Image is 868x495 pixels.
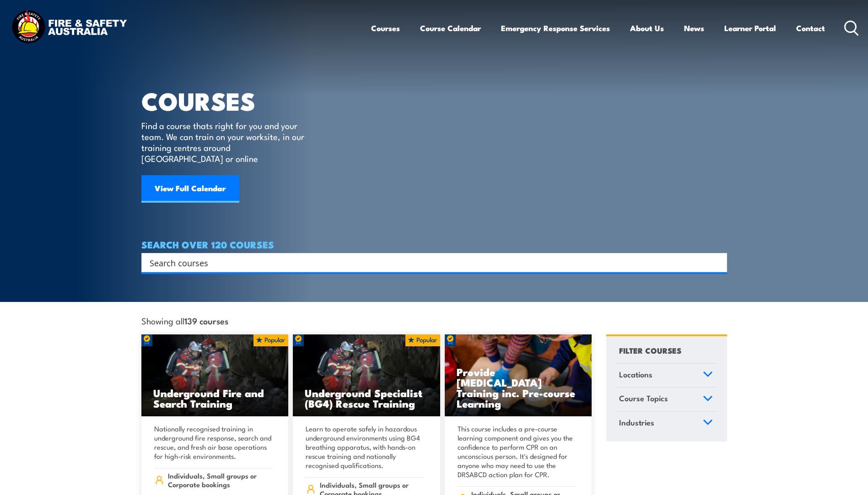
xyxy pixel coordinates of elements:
span: Industries [619,416,654,429]
button: Search magnifier button [711,256,724,269]
h1: COURSES [141,90,318,111]
span: Individuals, Small groups or Corporate bookings [168,471,273,489]
img: Underground mine rescue [293,334,440,417]
a: View Full Calendar [141,175,239,203]
a: About Us [630,16,664,40]
h3: Underground Specialist (BG4) Rescue Training [305,387,428,409]
a: Learner Portal [724,16,776,40]
span: Showing all [141,316,228,325]
a: Course Topics [615,387,717,411]
p: Find a course thats right for you and your team. We can train on your worksite, in our training c... [141,120,308,164]
a: Locations [615,364,717,387]
a: Underground Specialist (BG4) Rescue Training [293,334,440,417]
input: Search input [150,256,707,269]
a: Industries [615,412,717,436]
a: Contact [796,16,825,40]
p: Learn to operate safely in hazardous underground environments using BG4 breathing apparatus, with... [306,424,425,470]
strong: 139 courses [184,314,228,327]
a: Provide [MEDICAL_DATA] Training inc. Pre-course Learning [445,334,592,417]
img: Underground mine rescue [141,334,289,417]
span: Course Topics [619,392,668,404]
a: Emergency Response Services [501,16,610,40]
h4: SEARCH OVER 120 COURSES [141,239,727,249]
a: Underground Fire and Search Training [141,334,289,417]
a: News [684,16,704,40]
form: Search form [151,256,709,269]
img: Low Voltage Rescue and Provide CPR [445,334,592,417]
p: Nationally recognised training in underground fire response, search and rescue, and fresh air bas... [154,424,273,461]
span: Locations [619,368,652,381]
h4: FILTER COURSES [619,344,681,356]
h3: Provide [MEDICAL_DATA] Training inc. Pre-course Learning [457,366,580,409]
a: Courses [371,16,400,40]
a: Course Calendar [420,16,481,40]
h3: Underground Fire and Search Training [153,387,277,409]
p: This course includes a pre-course learning component and gives you the confidence to perform CPR ... [458,424,577,479]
